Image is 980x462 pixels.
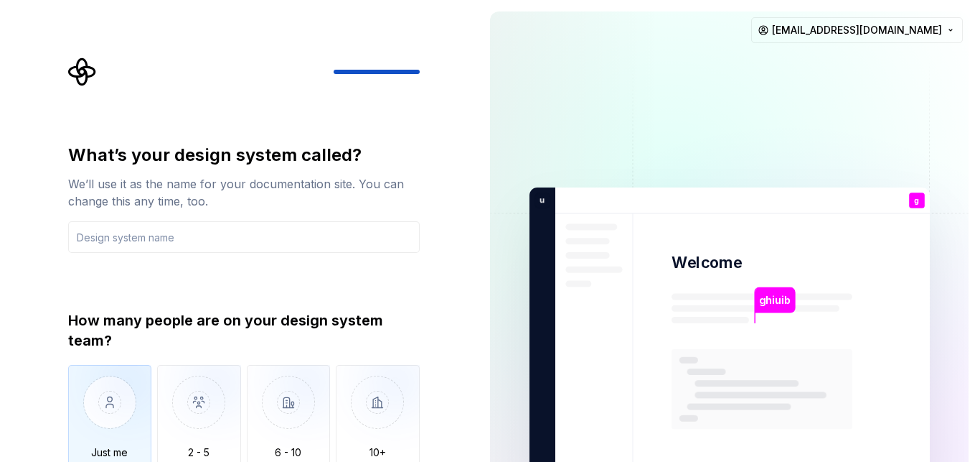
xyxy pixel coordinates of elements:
[68,175,420,210] div: We’ll use it as the name for your documentation site. You can change this any time, too.
[534,194,545,207] p: u
[68,57,97,86] svg: Supernova Logo
[759,292,790,308] p: ghiuib
[672,252,742,273] p: Welcome
[914,197,919,205] p: g
[751,17,963,43] button: [EMAIL_ADDRESS][DOMAIN_NAME]
[68,221,420,253] input: Design system name
[68,310,420,351] div: How many people are on your design system team?
[772,23,942,37] span: [EMAIL_ADDRESS][DOMAIN_NAME]
[68,144,420,167] div: What’s your design system called?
